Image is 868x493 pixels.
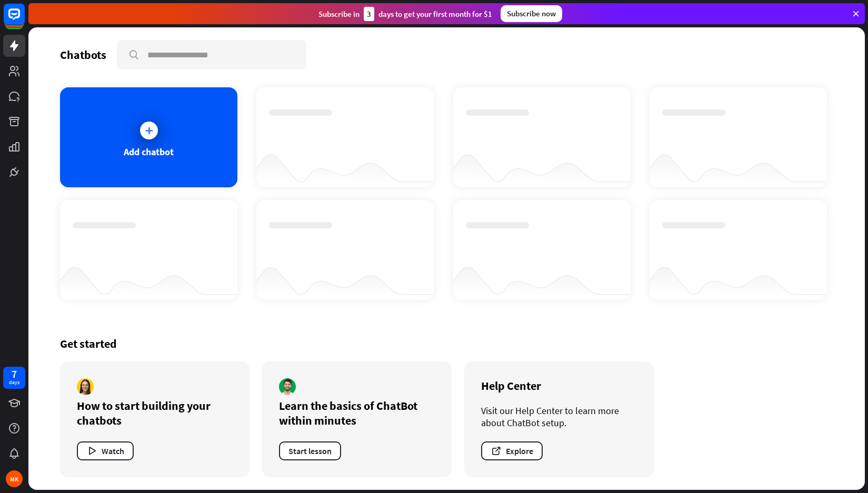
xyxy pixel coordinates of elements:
[12,369,17,379] div: 7
[481,441,543,460] button: Explore
[77,398,233,428] div: How to start building your chatbots
[279,398,435,428] div: Learn the basics of ChatBot within minutes
[8,4,40,36] button: Open LiveChat chat widget
[318,7,492,21] div: Subscribe in days to get your first month for $1
[60,47,106,62] div: Chatbots
[481,405,637,429] div: Visit our Help Center to learn more about ChatBot setup.
[279,441,341,460] button: Start lesson
[60,336,833,351] div: Get started
[279,378,296,395] img: author
[9,379,19,386] div: days
[77,378,94,395] img: author
[124,146,174,158] div: Add chatbot
[6,470,23,487] div: MK
[481,378,637,393] div: Help Center
[77,441,134,460] button: Watch
[501,5,562,22] div: Subscribe now
[364,7,374,21] div: 3
[3,367,25,389] a: 7 days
